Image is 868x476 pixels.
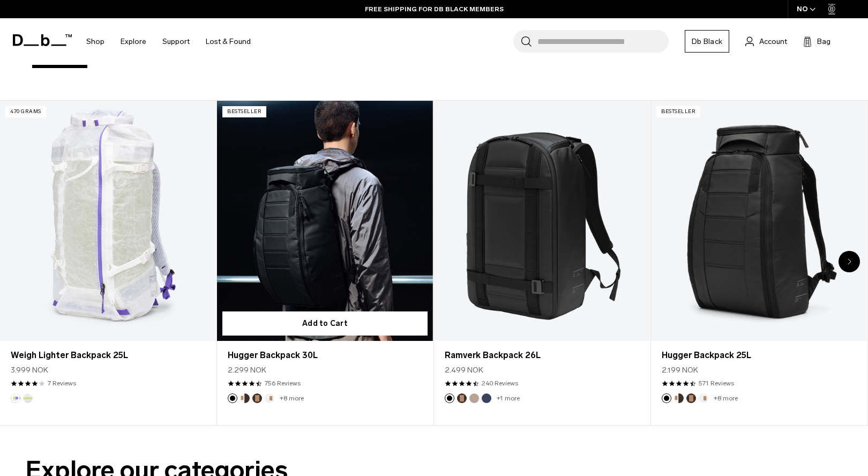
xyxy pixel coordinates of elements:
a: +8 more [280,395,304,402]
button: Add to Cart [222,311,428,336]
button: Fogbow Beige [469,393,479,403]
div: 4 / 20 [651,100,868,426]
span: Bag [817,36,830,47]
a: +8 more [714,395,738,402]
a: Hugger Backpack 30L [228,349,422,362]
a: Support [162,23,190,61]
nav: Main Navigation [78,18,259,65]
div: Next slide [839,251,860,272]
a: Shop [86,23,104,61]
button: Black Out [445,393,454,403]
a: +1 more [497,395,520,402]
a: 756 reviews [265,378,301,388]
p: 470 grams [5,106,46,117]
a: FREE SHIPPING FOR DB BLACK MEMBERS [365,4,504,14]
span: Account [759,36,787,47]
span: 2.499 NOK [445,365,483,376]
a: Hugger Backpack 30L [217,101,433,341]
a: Hugger Backpack 25L [651,101,867,341]
a: Lost & Found [206,23,251,61]
button: Oatmilk [265,393,274,403]
button: Bag [803,35,830,48]
button: Aurora [11,393,20,403]
a: 240 reviews [482,378,518,388]
button: Oatmilk [699,393,708,403]
a: Weigh Lighter Backpack 25L [11,349,205,362]
span: 2.199 NOK [662,365,698,376]
button: Cappuccino [674,393,684,403]
a: Hugger Backpack 25L [662,349,856,362]
p: Bestseller [222,106,266,117]
div: 2 / 20 [217,100,434,426]
a: 571 reviews [699,378,734,388]
button: Black Out [228,393,237,403]
p: Bestseller [656,106,700,117]
button: Espresso [457,393,467,403]
a: Db Black [685,30,729,53]
div: 3 / 20 [434,100,651,426]
button: Blue Hour [482,393,491,403]
button: Cappuccino [240,393,250,403]
button: Black Out [662,393,671,403]
span: 3.999 NOK [11,365,48,376]
a: Ramverk Backpack 26L [434,101,650,341]
a: Ramverk Backpack 26L [445,349,639,362]
button: Espresso [686,393,696,403]
a: Account [745,35,787,48]
button: Diffusion [23,393,33,403]
button: Espresso [252,393,262,403]
span: 2.299 NOK [228,365,266,376]
a: 7 reviews [48,378,76,388]
a: Explore [121,23,146,61]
